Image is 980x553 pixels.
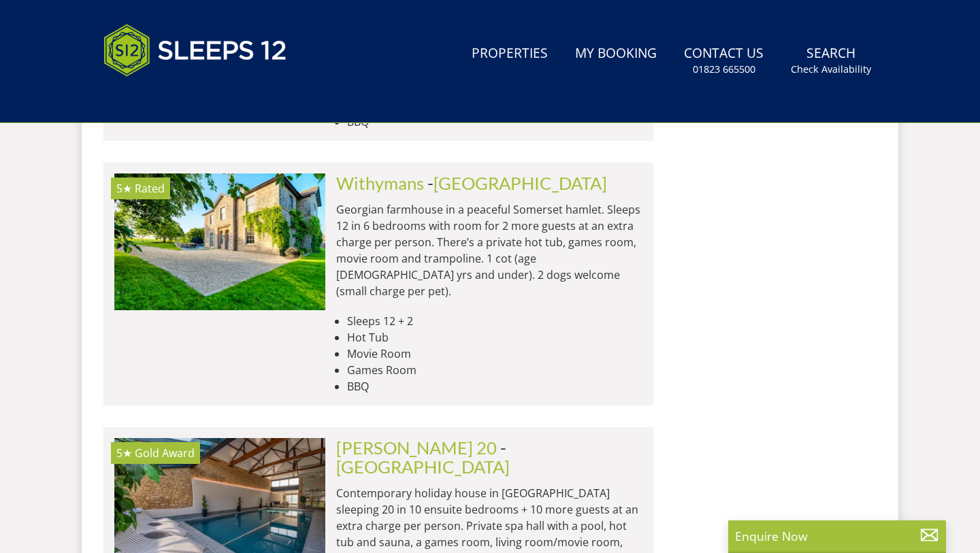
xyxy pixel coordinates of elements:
[693,63,755,76] small: 01823 665500
[347,329,642,346] li: Hot Tub
[114,173,325,309] a: 5★ Rated
[135,446,195,460] span: Churchill 20 has been awarded a Gold Award by Visit England
[791,63,871,76] small: Check Availability
[116,446,132,460] span: Churchill 20 has a 5 star rating under the Quality in Tourism Scheme
[347,362,642,378] li: Games Room
[114,173,325,309] img: withymans-holiday-home-somerset-sleeps-12.original.jpg
[427,173,607,193] span: -
[679,39,769,83] a: Contact Us01823 665500
[785,39,877,83] a: SearchCheck Availability
[336,437,497,458] a: [PERSON_NAME] 20
[336,201,642,299] p: Georgian farmhouse in a peaceful Somerset hamlet. Sleeps 12 in 6 bedrooms with room for 2 more gu...
[336,456,510,477] a: [GEOGRAPHIC_DATA]
[466,39,553,69] a: Properties
[135,181,165,196] span: Rated
[336,173,424,193] a: Withymans
[735,527,939,545] p: Enquire Now
[347,378,642,395] li: BBQ
[347,346,642,362] li: Movie Room
[97,93,240,104] iframe: Customer reviews powered by Trustpilot
[116,181,132,196] span: Withymans has a 5 star rating under the Quality in Tourism Scheme
[336,437,510,477] span: -
[434,173,607,193] a: [GEOGRAPHIC_DATA]
[570,39,662,69] a: My Booking
[103,16,287,84] img: Sleeps 12
[347,313,642,329] li: Sleeps 12 + 2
